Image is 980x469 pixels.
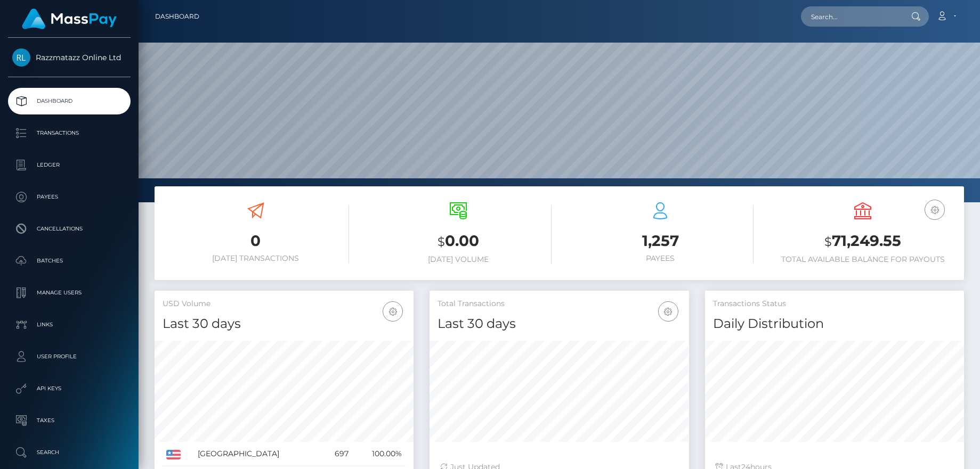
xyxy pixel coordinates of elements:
[8,152,131,178] a: Ledger
[12,157,126,173] p: Ledger
[163,231,349,251] h3: 0
[12,413,126,429] p: Taxes
[8,439,131,466] a: Search
[365,231,552,252] h3: 0.00
[438,299,681,309] h5: Total Transactions
[8,88,131,114] a: Dashboard
[163,315,406,333] h4: Last 30 days
[8,184,131,210] a: Payees
[713,299,956,309] h5: Transactions Status
[770,255,956,264] h6: Total Available Balance for Payouts
[8,311,131,338] a: Links
[8,407,131,434] a: Taxes
[155,5,199,28] a: Dashboard
[824,234,832,249] small: $
[8,53,131,62] span: Razzmatazz Online Ltd
[8,343,131,370] a: User Profile
[12,445,126,460] p: Search
[8,375,131,402] a: API Keys
[8,120,131,146] a: Transactions
[801,6,901,27] input: Search...
[194,442,322,466] td: [GEOGRAPHIC_DATA]
[438,234,445,249] small: $
[12,125,126,141] p: Transactions
[352,442,406,466] td: 100.00%
[8,216,131,242] a: Cancellations
[166,450,181,459] img: US.png
[12,93,126,109] p: Dashboard
[163,254,349,263] h6: [DATE] Transactions
[12,381,126,397] p: API Keys
[12,48,30,67] img: Razzmatazz Online Ltd
[12,189,126,205] p: Payees
[8,248,131,274] a: Batches
[713,315,956,333] h4: Daily Distribution
[163,299,406,309] h5: USD Volume
[12,285,126,301] p: Manage Users
[12,317,126,333] p: Links
[22,9,117,29] img: MassPay Logo
[12,253,126,269] p: Batches
[568,231,754,251] h3: 1,257
[365,255,552,264] h6: [DATE] Volume
[12,221,126,237] p: Cancellations
[568,254,754,263] h6: Payees
[438,315,681,333] h4: Last 30 days
[12,349,126,365] p: User Profile
[770,231,956,252] h3: 71,249.55
[8,279,131,306] a: Manage Users
[321,442,352,466] td: 697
